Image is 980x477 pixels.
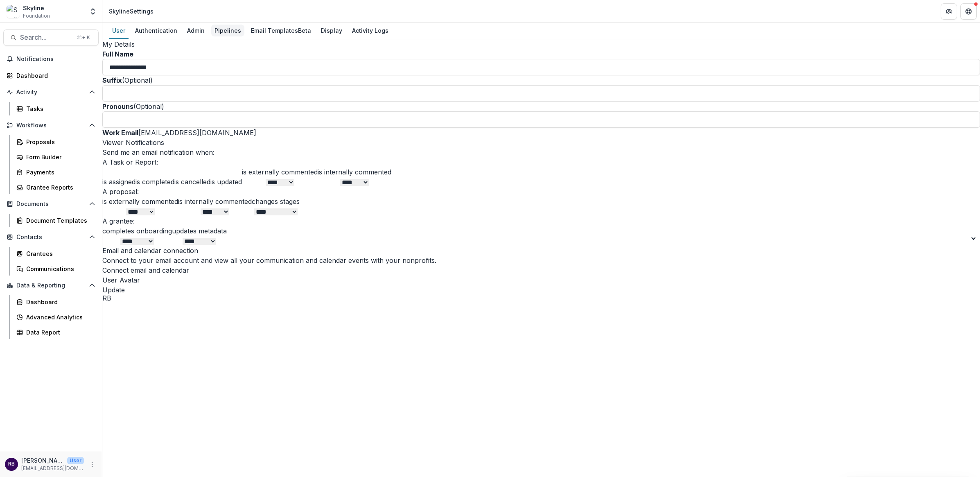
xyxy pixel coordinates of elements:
span: Beta [298,26,311,35]
label: completes onboarding [102,227,172,235]
div: Advanced Analytics [26,313,92,321]
div: Skyline Settings [109,7,154,16]
div: Dashboard [16,71,92,80]
div: Communications [26,264,92,273]
a: Proposals [13,135,99,149]
label: is internally commented [318,168,391,176]
label: is completed [135,178,174,186]
p: Connect to your email account and view all your communication and calendar events with your nonpr... [102,255,980,265]
a: Grantees [13,247,99,260]
span: Data & Reporting [16,282,86,289]
div: Payments [26,168,92,176]
div: Proposals [26,138,92,146]
button: Open Data & Reporting [3,279,99,292]
p: User [67,457,84,464]
a: Pipelines [211,23,244,39]
span: Contacts [16,234,86,241]
a: Grantee Reports [13,181,99,194]
label: is assigned [102,178,135,186]
a: Communications [13,262,99,276]
span: Activity [16,89,86,96]
label: is internally commented [178,197,252,206]
h2: My Details [102,39,980,49]
div: Document Templates [26,216,92,225]
span: Work Email [102,129,138,137]
button: Open Workflows [3,119,99,132]
button: Open Contacts [3,231,99,244]
h2: Email and calendar connection [102,246,980,255]
div: Rose Brookhouse [8,461,15,467]
button: Connect email and calendar [102,265,189,275]
span: Search... [20,34,72,41]
a: Dashboard [3,69,99,82]
button: Update [102,285,125,295]
a: Document Templates [13,214,99,227]
div: Form Builder [26,153,92,161]
a: Data Report [13,326,99,339]
span: Notifications [16,56,95,63]
a: Authentication [132,23,181,39]
div: Grantees [26,249,92,258]
a: Payments [13,165,99,179]
span: Workflows [16,122,86,129]
div: Rose Brookhouse [102,295,980,301]
p: [EMAIL_ADDRESS][DOMAIN_NAME] [21,465,84,472]
div: Display [318,25,345,36]
div: Dashboard [26,298,92,306]
h2: User Avatar [102,275,980,285]
label: updates metadata [172,227,227,235]
a: User [109,23,129,39]
label: is cancelled [174,178,210,186]
img: Skyline [7,5,20,18]
label: is externally commented [102,197,178,206]
div: Data Report [26,328,92,337]
a: Admin [184,23,208,39]
div: User [109,25,129,36]
div: [EMAIL_ADDRESS][DOMAIN_NAME] [102,128,980,138]
nav: breadcrumb [106,5,157,17]
a: Form Builder [13,150,99,164]
div: Authentication [132,25,181,36]
a: Dashboard [13,295,99,309]
span: Pronouns [102,102,133,111]
a: Advanced Analytics [13,310,99,324]
button: Search... [3,29,99,46]
div: ⌘ + K [75,33,92,42]
div: Activity Logs [349,25,392,36]
p: [PERSON_NAME] [21,456,64,465]
div: Email Templates [248,25,314,36]
a: Email Templates Beta [248,23,314,39]
div: Tasks [26,104,92,113]
a: Tasks [13,102,99,115]
a: Display [318,23,345,39]
div: Admin [184,25,208,36]
span: Send me an email notification when: [102,148,215,156]
span: (Optional) [133,102,164,111]
span: Documents [16,201,86,208]
button: Open Activity [3,86,99,99]
label: is externally commented [242,168,318,176]
span: Foundation [23,12,50,20]
div: Skyline [23,4,50,12]
h3: A grantee: [102,216,980,226]
button: Open Documents [3,197,99,210]
button: Partners [941,3,957,20]
div: Grantee Reports [26,183,92,192]
button: Open entity switcher [87,3,99,20]
span: (Optional) [122,76,153,84]
div: Pipelines [211,25,244,36]
button: More [87,459,97,469]
span: Suffix [102,76,122,84]
h3: A proposal: [102,187,980,197]
span: Full Name [102,50,133,58]
a: Activity Logs [349,23,392,39]
h3: A Task or Report: [102,157,980,167]
label: is updated [210,178,242,186]
h2: Viewer Notifications [102,138,980,147]
label: changes stages [252,197,300,206]
button: Notifications [3,52,99,66]
button: Get Help [960,3,977,20]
